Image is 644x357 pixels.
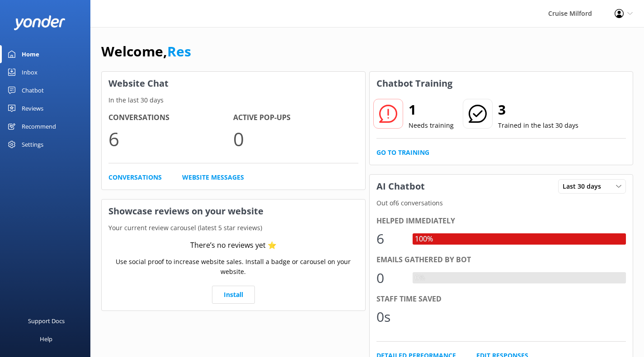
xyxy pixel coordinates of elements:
h3: Showcase reviews on your website [102,199,365,223]
a: Res [167,42,191,60]
div: Support Docs [28,312,65,330]
div: 0s [376,306,404,328]
div: Chatbot [22,81,44,99]
a: Website Messages [182,172,244,182]
h4: Active Pop-ups [233,112,358,124]
h2: 1 [409,99,454,121]
p: Trained in the last 30 days [498,121,578,130]
p: Out of 6 conversations [370,198,633,208]
h4: Conversations [108,112,233,124]
h1: Welcome, [101,41,191,62]
p: In the last 30 days [102,95,365,105]
h3: AI Chatbot [370,175,432,198]
div: 0 [376,267,404,289]
h3: Website Chat [102,72,365,95]
div: 0% [413,272,427,284]
div: Settings [22,135,43,153]
div: Recommend [22,117,56,135]
div: Home [22,45,39,63]
a: Install [212,286,255,304]
span: Last 30 days [563,181,606,191]
div: Inbox [22,63,38,81]
div: Staff time saved [376,293,626,305]
img: yonder-white-logo.png [14,15,66,30]
p: Needs training [409,121,454,130]
h2: 3 [498,99,578,121]
div: 6 [376,228,404,250]
h3: Chatbot Training [370,72,459,95]
div: Helped immediately [376,215,626,227]
div: There’s no reviews yet ⭐ [190,240,277,251]
div: Emails gathered by bot [376,254,626,266]
div: Help [40,330,52,348]
a: Conversations [108,172,162,182]
p: Your current review carousel (latest 5 star reviews) [102,223,365,233]
div: 100% [413,233,435,245]
a: Go to Training [376,148,429,158]
div: Reviews [22,99,43,117]
p: 6 [108,124,233,154]
p: 0 [233,124,358,154]
p: Use social proof to increase website sales. Install a badge or carousel on your website. [108,257,358,277]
